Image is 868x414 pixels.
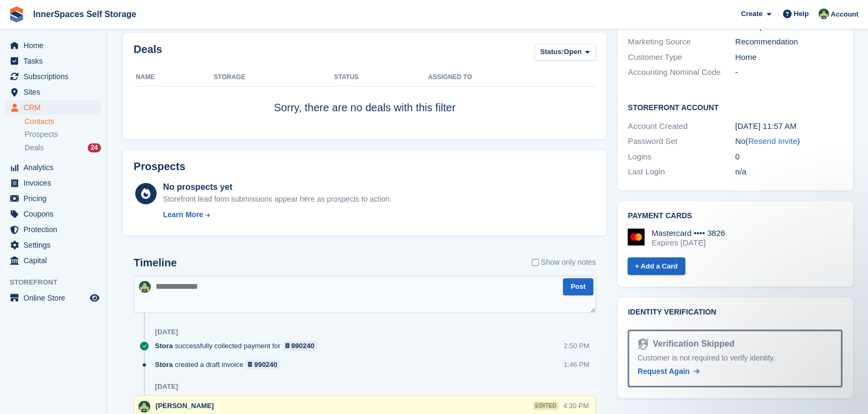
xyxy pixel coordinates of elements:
span: Analytics [24,160,88,175]
span: Account [831,9,858,20]
img: Paula Amey [138,401,150,412]
a: menu [5,206,101,221]
a: menu [5,237,101,252]
a: + Add a Card [627,257,685,275]
a: menu [5,191,101,206]
a: Contacts [25,117,101,127]
span: Prospects [25,129,58,140]
button: Status: Open [534,43,596,61]
h2: Payment cards [628,212,842,220]
a: menu [5,100,101,115]
a: Resend Invite [748,136,797,145]
a: Preview store [88,292,101,304]
span: Status: [540,47,564,57]
div: No prospects yet [163,181,392,194]
th: Name [134,69,214,86]
div: 990240 [291,341,314,351]
span: Protection [24,222,88,237]
span: ( ) [745,136,800,145]
a: menu [5,69,101,84]
div: 24 [88,143,101,152]
div: [DATE] 11:57 AM [735,120,842,133]
div: edited [533,402,559,410]
div: No [735,135,842,148]
span: CRM [24,100,88,115]
span: Tasks [24,53,88,68]
span: Storefront [10,277,106,288]
div: 4:30 PM [563,401,588,411]
a: Prospects [25,129,101,140]
th: Assigned to [428,69,596,86]
a: menu [5,175,101,190]
span: Coupons [24,206,88,221]
input: Show only notes [532,257,539,268]
div: Expires [DATE] [652,238,725,248]
span: Online Store [24,290,88,305]
div: [DATE] [155,328,178,336]
img: stora-icon-8386f47178a22dfd0bd8f6a31ec36ba5ce8667c1dd55bd0f319d3a0aa187defe.svg [9,6,25,22]
div: n/a [735,166,842,178]
div: Marketing Source [628,36,735,48]
h2: Timeline [134,257,177,269]
span: Capital [24,253,88,268]
a: 990240 [283,341,317,351]
div: 1:46 PM [563,359,589,370]
th: Storage [214,69,334,86]
button: Post [563,278,593,296]
a: menu [5,160,101,175]
div: Storefront lead form submissions appear here as prospects to action. [163,194,392,205]
img: Mastercard Logo [627,228,645,246]
span: Deals [25,143,44,153]
div: Account Created [628,120,735,133]
div: - [735,66,842,79]
div: Password Set [628,135,735,148]
div: Last Login [628,166,735,178]
span: Help [794,9,809,19]
span: Settings [24,237,88,252]
a: Deals 24 [25,142,101,154]
h2: Deals [134,43,162,63]
span: Stora [155,359,173,370]
a: menu [5,222,101,237]
a: Request Again [638,366,700,377]
span: Open [564,47,582,57]
img: Identity Verification Ready [638,338,648,350]
span: Invoices [24,175,88,190]
h2: Storefront Account [628,102,842,112]
div: Verification Skipped [648,338,734,350]
div: Mastercard •••• 3826 [652,228,725,238]
span: Pricing [24,191,88,206]
span: Subscriptions [24,69,88,84]
div: [DATE] [155,382,178,391]
div: Customer is not required to verify identity. [638,352,832,364]
span: Request Again [638,367,690,375]
span: Create [741,9,762,19]
div: Accounting Nominal Code [628,66,735,79]
div: successfully collected payment for [155,341,322,351]
a: menu [5,290,101,305]
a: menu [5,53,101,68]
div: Customer Type [628,51,735,64]
div: Learn More [163,209,203,220]
div: Recommendation [735,36,842,48]
span: [PERSON_NAME] [156,402,214,410]
div: 2:50 PM [563,341,589,351]
a: 990240 [245,359,280,370]
h2: Prospects [134,160,185,173]
div: 990240 [254,359,277,370]
div: Logins [628,151,735,163]
h2: Identity verification [628,308,842,317]
a: menu [5,253,101,268]
th: Status [334,69,428,86]
div: Home [735,51,842,64]
img: Paula Amey [139,281,151,293]
div: 0 [735,151,842,163]
span: Sorry, there are no deals with this filter [274,102,455,113]
span: Home [24,38,88,53]
span: Sites [24,85,88,99]
div: created a draft invoice [155,359,285,370]
a: menu [5,38,101,53]
a: Learn More [163,209,392,220]
span: Stora [155,341,173,351]
a: menu [5,85,101,99]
